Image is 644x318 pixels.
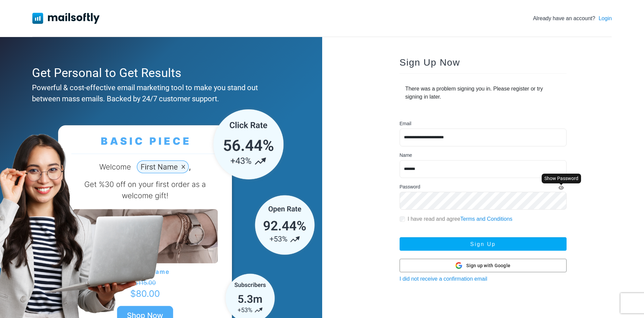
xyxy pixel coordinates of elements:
i: Show Password [558,185,564,190]
div: There was a problem signing you in. Please register or try signing in later. [400,79,567,107]
img: Mailsoftly [32,13,100,24]
button: Sign up with Google [400,259,567,272]
div: Already have an account? [533,14,612,23]
label: Password [400,183,420,190]
a: I did not receive a confirmation email [400,276,487,282]
a: Terms and Conditions [460,216,512,222]
span: Sign Up Now [400,57,460,68]
label: Email [400,120,411,127]
label: I have read and agree [408,215,512,223]
span: Sign up with Google [466,262,510,269]
button: Sign Up [400,237,567,251]
div: Get Personal to Get Results [32,64,287,82]
label: Name [400,152,412,159]
a: Login [599,14,612,23]
div: Show Password [542,174,581,183]
div: Powerful & cost-effective email marketing tool to make you stand out between mass emails. Backed ... [32,82,287,104]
